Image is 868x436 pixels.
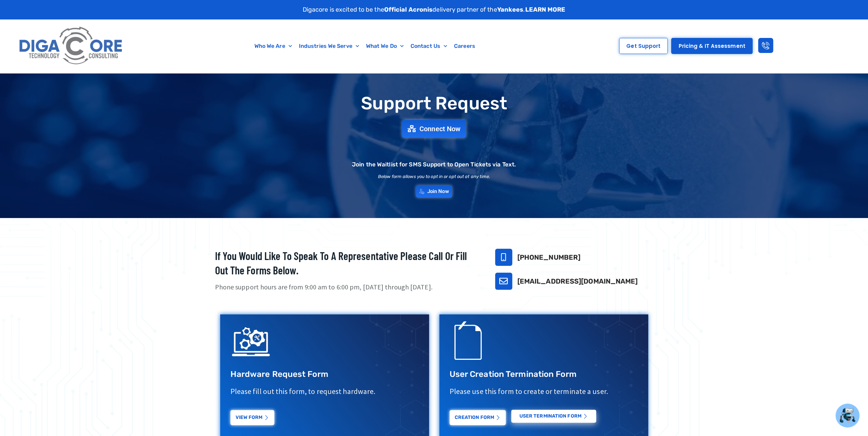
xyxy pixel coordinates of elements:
a: LEARN MORE [525,6,565,13]
h2: If you would like to speak to a representative please call or fill out the forms below. [215,249,478,277]
h3: User Creation Termination Form [450,369,638,380]
h3: Hardware Request Form [230,369,419,380]
h2: Below form allows you to opt in or opt out at any time. [378,174,490,179]
a: Careers [451,38,479,54]
img: IT Support Icon [230,321,272,362]
a: Creation Form [450,410,506,425]
span: Get Support [626,43,661,49]
img: Digacore logo 1 [16,23,126,69]
a: Pricing & IT Assessment [671,38,752,54]
span: Connect Now [419,125,461,132]
a: Industries We Serve [295,38,363,54]
strong: Official Acronis [384,6,433,13]
p: Phone support hours are from 9:00 am to 6:00 pm, [DATE] through [DATE]. [215,282,478,292]
strong: Yankees [497,6,524,13]
h2: Join the Waitlist for SMS Support to Open Tickets via Text. [352,162,516,167]
span: Pricing & IT Assessment [678,43,745,49]
span: USER Termination Form [519,414,581,419]
a: 732-646-5725 [495,249,512,266]
a: Join Now [416,186,452,197]
span: Join Now [427,189,449,194]
a: Contact Us [407,38,451,54]
p: Please use this form to create or terminate a user. [450,386,638,396]
a: View Form [230,410,274,425]
a: Who We Are [251,38,295,54]
p: Digacore is excited to be the delivery partner of the . [303,5,566,14]
img: Support Request Icon [450,321,491,362]
a: Connect Now [402,120,466,138]
a: support@digacore.com [495,273,512,290]
nav: Menu [167,38,562,54]
p: Please fill out this form, to request hardware. [230,386,419,396]
a: What We Do [363,38,407,54]
a: [PHONE_NUMBER] [517,253,580,261]
a: [EMAIL_ADDRESS][DOMAIN_NAME] [517,277,638,285]
h1: Support Request [198,94,670,113]
a: Get Support [619,38,668,54]
a: USER Termination Form [511,410,596,423]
